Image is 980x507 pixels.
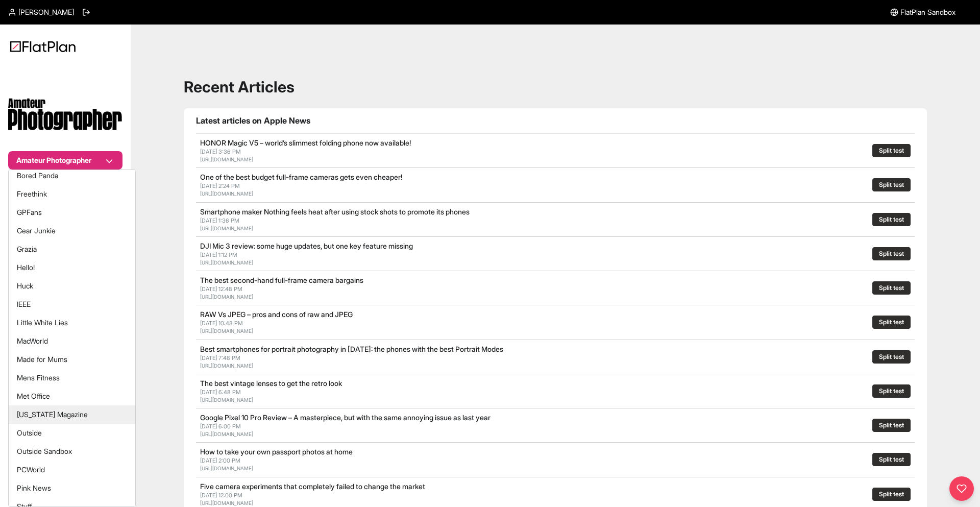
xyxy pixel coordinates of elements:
[9,166,135,185] button: Bored Panda
[9,405,135,424] button: [US_STATE] Magazine
[9,258,135,277] button: Hello!
[9,461,135,479] button: PCWorld
[9,313,135,332] button: Little White Lies
[9,350,135,369] button: Made for Mums
[9,369,135,387] button: Mens Fitness
[9,295,135,313] button: IEEE
[9,240,135,258] button: Grazia
[8,170,136,507] div: Amateur Photographer
[9,203,135,222] button: GPFans
[9,424,135,442] button: Outside
[9,387,135,405] button: Met Office
[9,277,135,295] button: Huck
[9,222,135,240] button: Gear Junkie
[9,185,135,203] button: Freethink
[9,332,135,350] button: MacWorld
[8,151,122,170] button: Amateur Photographer
[9,442,135,461] button: Outside Sandbox
[9,479,135,497] button: Pink News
